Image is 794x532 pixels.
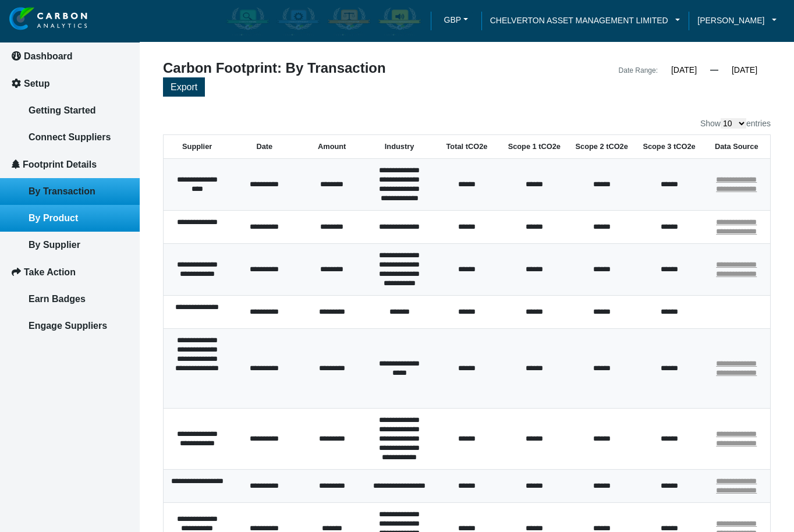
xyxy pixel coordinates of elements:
div: Date Range: [619,63,658,77]
input: Enter your last name [15,108,212,133]
img: carbon-efficient-enabled.png [277,6,320,36]
span: By Supplier [29,240,80,250]
span: Export [171,82,197,92]
span: Engage Suppliers [29,321,107,331]
span: By Product [29,213,78,223]
th: Total tCO2e: activate to sort column ascending [433,135,501,159]
th: Scope 2 tCO2e: activate to sort column ascending [568,135,636,159]
a: GBPGBP [431,11,481,31]
th: Scope 1 tCO2e: activate to sort column ascending [501,135,568,159]
img: carbon-aware-enabled.png [226,6,270,36]
div: Navigation go back [13,64,30,81]
input: Enter your email address [15,142,212,168]
a: CHELVERTON ASSET MANAGEMENT LIMITED [481,14,689,27]
div: Carbon Footprint: By Transaction [154,61,467,77]
div: Carbon Advocate [375,4,424,38]
span: By Transaction [29,186,95,196]
span: Earn Badges [29,294,86,304]
img: insight-logo-2.png [9,7,87,31]
span: Take Action [24,267,76,277]
label: Show entries [700,118,771,129]
th: Supplier: activate to sort column ascending [164,135,231,159]
span: — [710,65,718,75]
th: Scope 3 tCO2e: activate to sort column ascending [636,135,703,159]
span: Setup [24,79,49,88]
th: Amount: activate to sort column ascending [298,135,366,159]
div: Minimize live chat window [191,6,219,34]
img: carbon-advocate-enabled.png [378,6,421,36]
th: Industry: activate to sort column ascending [366,135,433,159]
span: Dashboard [24,51,73,61]
a: [PERSON_NAME] [689,14,785,27]
div: Carbon Efficient [274,4,322,38]
span: Footprint Details [23,159,97,169]
span: Connect Suppliers [29,132,111,142]
em: Submit [171,359,211,374]
th: Data Source [703,135,771,159]
th: Date: activate to sort column ascending [231,135,298,159]
div: Leave a message [78,65,213,80]
span: Getting Started [29,105,96,115]
select: Showentries [721,118,746,129]
button: Export [163,77,205,97]
span: [PERSON_NAME] [697,14,764,27]
div: Carbon Aware [224,4,272,38]
div: Carbon Offsetter [325,4,373,38]
span: CHELVERTON ASSET MANAGEMENT LIMITED [490,14,668,27]
button: GBP [439,11,473,29]
textarea: Type your message and click 'Submit' [15,176,212,349]
img: carbon-offsetter-enabled.png [327,6,371,36]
